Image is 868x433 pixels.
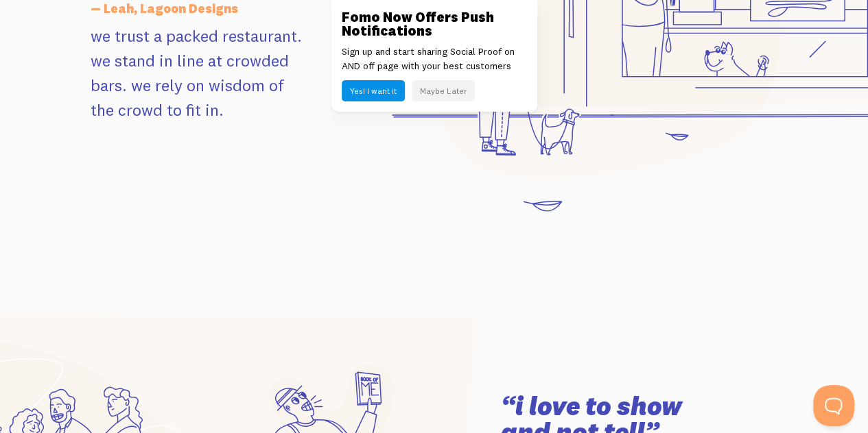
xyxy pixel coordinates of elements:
[342,80,405,101] button: Yes! I want it
[91,23,367,122] p: we trust a packed restaurant. we stand in line at crowded bars. we rely on wisdom of the crowd to...
[342,10,527,38] h3: Fomo Now Offers Push Notifications
[813,385,854,426] iframe: Help Scout Beacon - Open
[342,45,527,73] p: Sign up and start sharing Social Proof on AND off page with your best customers
[412,80,475,101] button: Maybe Later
